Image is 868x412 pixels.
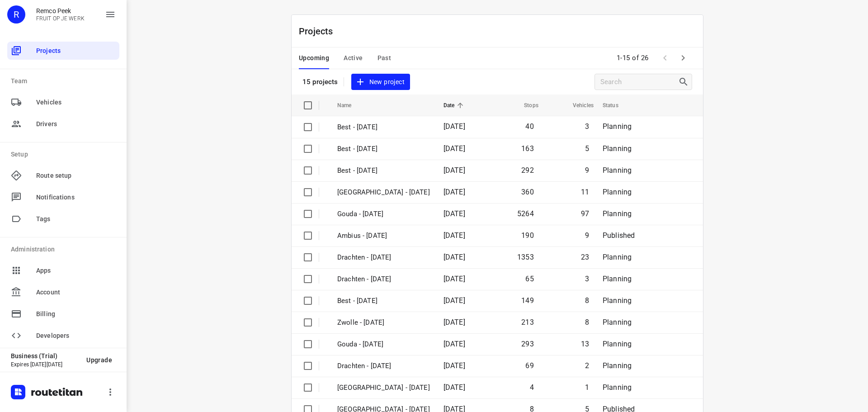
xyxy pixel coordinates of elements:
[603,318,632,327] span: Planning
[561,100,594,111] span: Vehicles
[337,339,430,350] p: Gouda - Friday
[603,231,635,240] span: Published
[585,231,589,240] span: 9
[357,76,405,88] span: New project
[11,352,79,360] p: Business (Trial)
[36,331,116,341] span: Developers
[674,49,692,67] span: Next Page
[443,296,465,305] span: [DATE]
[36,119,116,129] span: Drivers
[585,318,589,327] span: 8
[443,253,465,261] span: [DATE]
[11,76,119,86] p: Team
[443,275,465,283] span: [DATE]
[337,296,430,306] p: Best - Friday
[337,144,430,154] p: Best - Thursday
[678,76,692,87] div: Search
[7,283,119,301] div: Account
[344,52,363,64] span: Active
[86,356,112,364] span: Upgrade
[521,144,534,153] span: 163
[36,288,116,297] span: Account
[337,274,430,284] p: Drachten - Friday
[7,305,119,323] div: Billing
[603,166,632,175] span: Planning
[656,49,674,67] span: Previous Page
[337,383,430,393] p: Antwerpen - Thursday
[530,383,534,392] span: 4
[521,318,534,327] span: 213
[600,75,678,89] input: Search projects
[11,245,119,254] p: Administration
[337,100,363,111] span: Name
[603,209,632,218] span: Planning
[581,253,589,261] span: 23
[585,275,589,283] span: 3
[337,317,430,328] p: Zwolle - Friday
[7,42,119,60] div: Projects
[36,171,116,180] span: Route setup
[337,209,430,219] p: Gouda - Monday
[585,383,589,392] span: 1
[603,340,632,348] span: Planning
[36,7,85,14] p: Remco Peek
[443,383,465,392] span: [DATE]
[521,296,534,305] span: 149
[7,115,119,133] div: Drivers
[11,150,119,159] p: Setup
[521,231,534,240] span: 190
[443,340,465,348] span: [DATE]
[79,352,119,368] button: Upgrade
[585,361,589,370] span: 2
[337,122,430,133] p: Best - Friday
[443,166,465,175] span: [DATE]
[521,340,534,348] span: 293
[36,214,116,224] span: Tags
[585,144,589,153] span: 5
[351,74,410,90] button: New project
[603,361,632,370] span: Planning
[581,188,589,196] span: 11
[603,275,632,283] span: Planning
[443,209,465,218] span: [DATE]
[517,253,534,261] span: 1353
[521,166,534,175] span: 292
[299,24,340,38] p: Projects
[377,52,392,64] span: Past
[299,52,329,64] span: Upcoming
[7,166,119,185] div: Route setup
[337,252,430,263] p: Drachten - Monday
[337,361,430,371] p: Drachten - Thursday
[603,383,632,392] span: Planning
[337,231,430,241] p: Ambius - Monday
[443,318,465,327] span: [DATE]
[603,296,632,305] span: Planning
[337,166,430,176] p: Best - Tuesday
[7,261,119,279] div: Apps
[36,193,116,202] span: Notifications
[11,361,79,368] p: Expires [DATE][DATE]
[603,122,632,131] span: Planning
[443,100,467,111] span: Date
[7,93,119,111] div: Vehicles
[7,188,119,206] div: Notifications
[517,209,534,218] span: 5264
[581,209,589,218] span: 97
[613,48,652,68] span: 1-15 of 26
[443,361,465,370] span: [DATE]
[36,15,85,22] p: FRUIT OP JE WERK
[7,210,119,228] div: Tags
[36,98,116,107] span: Vehicles
[603,100,630,111] span: Status
[36,46,116,56] span: Projects
[443,122,465,131] span: [DATE]
[337,187,430,198] p: Antwerpen - Monday
[603,188,632,196] span: Planning
[521,188,534,196] span: 360
[302,78,338,86] p: 15 projects
[603,253,632,261] span: Planning
[36,266,116,275] span: Apps
[36,309,116,319] span: Billing
[525,275,533,283] span: 65
[525,122,533,131] span: 40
